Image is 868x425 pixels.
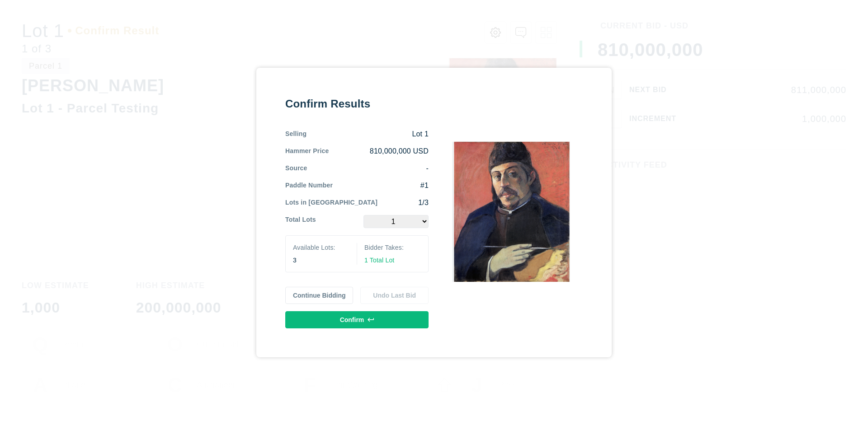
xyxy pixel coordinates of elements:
div: Confirm Results [285,97,429,111]
div: - [307,163,429,173]
div: #1 [333,181,429,191]
div: 810,000,000 USD [329,146,429,156]
div: Bidder Takes: [364,243,421,252]
div: Selling [285,129,307,139]
div: Available Lots: [293,243,349,252]
div: Lots in [GEOGRAPHIC_DATA] [285,198,377,208]
span: 1 Total Lot [364,257,394,264]
div: Total Lots [285,215,316,228]
button: Continue Bidding [285,287,354,304]
div: 1/3 [377,198,429,208]
div: Source [285,163,307,173]
button: Confirm [285,311,429,328]
div: Lot 1 [307,129,429,139]
div: Paddle Number [285,181,333,191]
div: 3 [293,256,349,265]
button: Undo Last Bid [360,287,429,304]
div: Hammer Price [285,146,329,156]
